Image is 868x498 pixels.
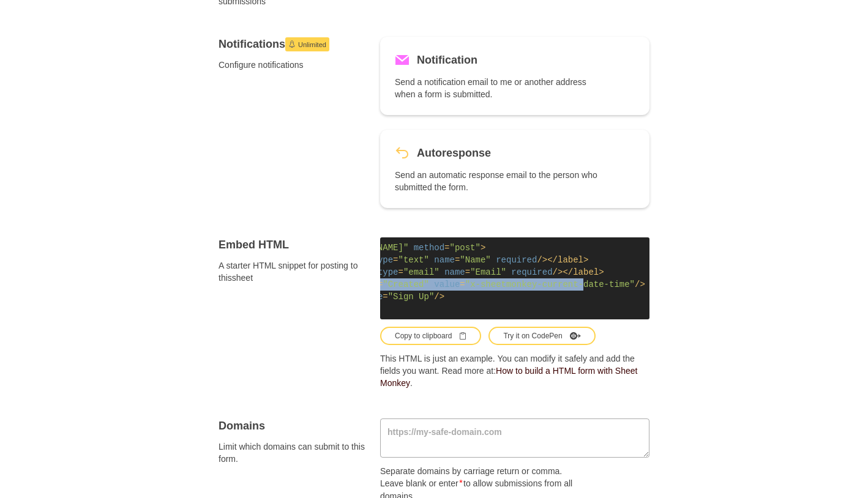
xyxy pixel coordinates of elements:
[547,255,558,265] span: </
[511,267,552,277] span: required
[460,280,465,289] span: =
[395,169,600,193] p: Send an automatic response email to the person who submitted the form.
[219,59,365,71] span: Configure notifications
[395,330,466,341] div: Copy to clipboard
[434,255,455,265] span: name
[378,280,383,289] span: =
[417,51,477,69] h5: Notification
[380,327,481,345] button: Copy to clipboardClipboard
[380,237,649,319] code: Your Name: Your Email:
[219,237,365,252] h4: Embed HTML
[417,144,491,162] h5: Autoresponse
[465,267,470,277] span: =
[298,37,326,52] span: Unlimited
[563,267,573,277] span: </
[488,327,595,345] button: Try it on CodePen
[395,53,410,67] svg: Mail
[635,280,645,289] span: />
[383,292,387,302] span: =
[380,366,637,388] a: How to build a HTML form with Sheet Monkey
[465,280,635,289] span: "x-sheetmonkey-current-date-time"
[553,267,563,277] span: />
[558,255,583,265] span: label
[380,352,649,389] p: This HTML is just an example. You can modify it safely and add the fields you want. Read more at: .
[398,267,403,277] span: =
[444,243,449,253] span: =
[496,255,537,265] span: required
[459,332,466,340] svg: Clipboard
[372,255,393,265] span: type
[460,255,490,265] span: "Name"
[503,330,580,341] div: Try it on CodePen
[599,267,604,277] span: >
[434,280,460,289] span: value
[481,243,485,253] span: >
[573,267,599,277] span: label
[470,267,506,277] span: "Email"
[537,255,547,265] span: />
[219,418,365,433] h4: Domains
[219,440,365,465] span: Limit which domains can submit to this form.
[383,280,429,289] span: "Created"
[583,255,588,265] span: >
[219,37,365,51] h4: Notifications
[434,292,444,302] span: />
[403,267,440,277] span: "email"
[219,259,365,284] span: A starter HTML snippet for posting to this sheet
[414,243,444,253] span: method
[395,146,410,160] svg: Revert
[393,255,398,265] span: =
[398,255,429,265] span: "text"
[395,76,600,100] p: Send a notification email to me or another address when a form is submitted.
[444,267,465,277] span: name
[450,243,481,253] span: "post"
[378,267,398,277] span: type
[388,292,435,302] span: "Sign Up"
[288,40,296,48] svg: Launch
[455,255,460,265] span: =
